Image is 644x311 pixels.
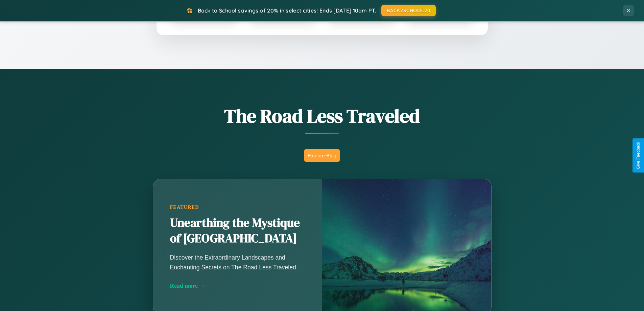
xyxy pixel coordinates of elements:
[636,142,641,169] div: Give Feedback
[198,7,376,14] span: Back to School savings of 20% in select cities! Ends [DATE] 10am PT.
[119,103,525,129] h1: The Road Less Traveled
[381,5,436,16] button: BACK2SCHOOL20
[170,204,305,210] div: Featured
[304,149,340,162] button: Explore Blog
[170,215,305,246] h2: Unearthing the Mystique of [GEOGRAPHIC_DATA]
[170,282,305,289] div: Read more →
[170,253,305,272] p: Discover the Extraordinary Landscapes and Enchanting Secrets on The Road Less Traveled.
